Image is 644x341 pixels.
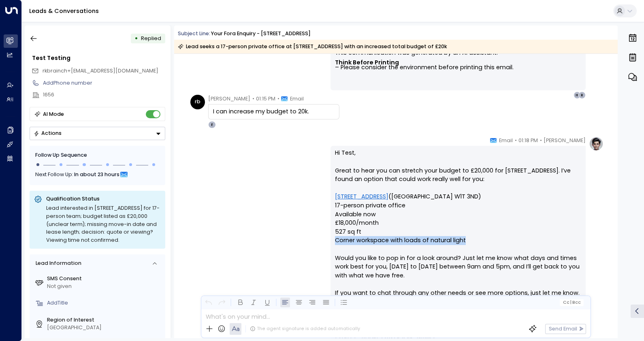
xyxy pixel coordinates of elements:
[589,136,603,151] img: profile-logo.png
[335,58,399,66] strong: Think Before Printing
[47,299,162,307] div: AddTitle
[36,170,160,179] div: Next Follow Up:
[34,130,62,136] div: Actions
[75,170,120,179] span: In about 23 hours
[33,260,81,267] div: Lead Information
[43,79,165,87] div: AddPhone number
[208,121,215,128] div: E
[134,32,138,45] div: •
[29,7,99,15] a: Leads & Conversations
[277,95,279,103] span: •
[43,91,165,99] div: 1656
[30,127,165,140] div: Button group with a nested menu
[203,298,213,308] button: Undo
[217,298,227,308] button: Redo
[32,54,165,63] div: Test Testing
[141,35,161,42] span: Replied
[43,67,158,74] span: rkbrainch+[EMAIL_ADDRESS][DOMAIN_NAME]
[335,192,388,201] a: [STREET_ADDRESS]
[190,95,205,109] div: rb
[47,324,162,332] div: [GEOGRAPHIC_DATA]
[213,107,335,116] div: I can increase my budget to 20k.
[43,67,158,75] span: rkbrainch+1656@live.co.uk
[518,136,538,145] span: 01:18 PM
[178,30,210,37] span: Subject Line:
[544,136,586,145] span: [PERSON_NAME]
[335,149,581,306] p: Hi Test, Great to hear you can stretch your budget to £20,000 for [STREET_ADDRESS]. I’ve found an...
[252,95,254,103] span: •
[46,204,161,244] div: Lead interested in [STREET_ADDRESS] for 17-person team; budget listed as £20,000 (unclear term); ...
[574,92,581,99] div: H
[211,30,311,38] div: Your Fora Enquiry - [STREET_ADDRESS]
[178,43,447,51] div: Lead seeks a 17-person private office at [STREET_ADDRESS] with an increased total budget of £20k
[290,95,304,103] span: Email
[499,136,513,145] span: Email
[563,300,581,305] span: Cc Bcc
[208,95,250,103] span: [PERSON_NAME]
[43,110,64,118] div: AI Mode
[256,95,275,103] span: 01:15 PM
[47,275,162,283] label: SMS Consent
[515,136,517,145] span: •
[570,300,571,305] span: |
[46,195,161,202] p: Qualification Status
[578,92,586,99] div: R
[47,283,162,290] div: Not given
[30,127,165,140] button: Actions
[47,316,162,324] label: Region of Interest
[36,152,160,160] div: Follow Up Sequence
[250,326,360,332] div: The agent signature is added automatically
[560,299,584,306] button: Cc|Bcc
[540,136,542,145] span: •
